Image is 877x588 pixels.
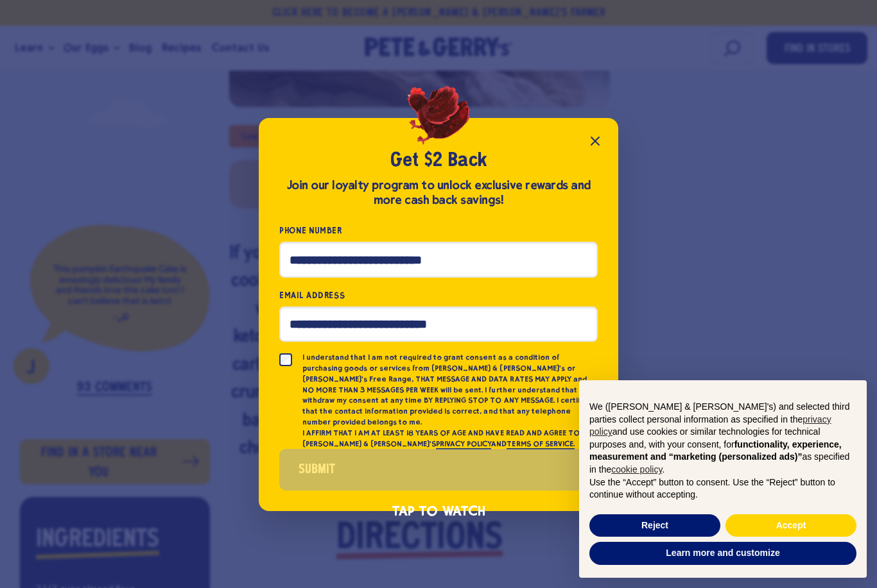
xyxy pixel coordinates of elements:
[589,401,856,476] p: We ([PERSON_NAME] & [PERSON_NAME]'s) and selected third parties collect personal information as s...
[392,500,485,523] p: Tap to Watch
[589,542,856,565] button: Learn more and customize
[725,514,856,537] button: Accept
[611,464,662,475] a: cookie policy
[589,476,856,501] p: Use the “Accept” button to consent. Use the “Reject” button to continue without accepting.
[279,288,598,303] label: Email Address
[279,353,292,366] input: I understand that I am not required to grant consent as a condition of purchasing goods or servic...
[507,439,574,449] a: TERMS OF SERVICE.
[569,370,877,588] div: Notice
[302,428,598,449] p: I AFFIRM THAT I AM AT LEAST 18 YEARS OF AGE AND HAVE READ AND AGREE TO [PERSON_NAME] & [PERSON_NA...
[589,514,720,537] button: Reject
[279,178,598,208] div: Join our loyalty program to unlock exclusive rewards and more cash back savings!
[279,449,598,491] button: Submit
[279,149,598,173] h2: Get $2 Back
[582,128,608,154] button: Close popup
[279,223,598,238] label: Phone Number
[302,352,598,428] p: I understand that I am not required to grant consent as a condition of purchasing goods or servic...
[436,439,491,449] a: PRIVACY POLICY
